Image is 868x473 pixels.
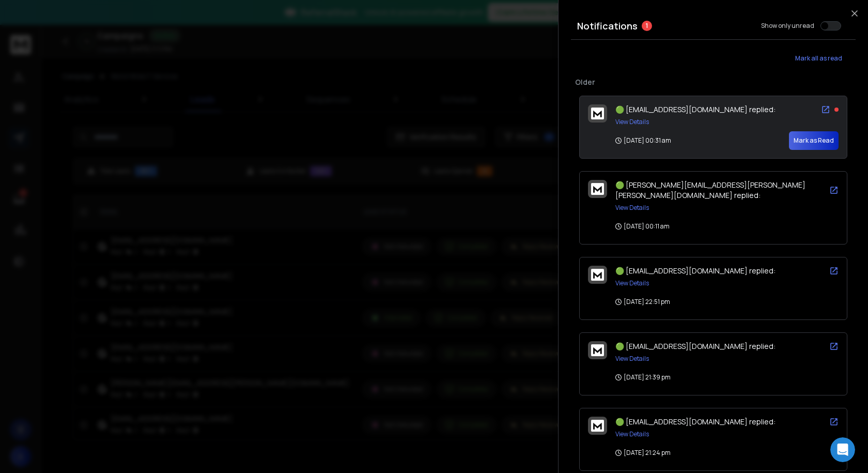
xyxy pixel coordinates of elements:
[615,341,776,351] span: 🟢 [EMAIL_ADDRESS][DOMAIN_NAME] replied:
[8,188,198,211] div: Ankit says…
[37,211,198,243] div: but it shows NOT Interested leads also in reply
[50,13,129,23] p: The team can also help
[162,4,181,24] button: Home
[33,339,41,347] button: Emoji picker
[615,417,776,426] span: 🟢 [EMAIL_ADDRESS][DOMAIN_NAME] replied:
[16,339,24,347] button: Upload attachment
[761,22,814,30] label: Show only unread
[575,77,851,87] p: Older
[615,118,649,126] button: View Details
[8,72,198,86] div: [DATE]
[49,339,57,347] button: Gif picker
[591,269,604,281] img: logo
[133,194,190,204] div: Its already ON>
[72,48,190,58] div: how to exclude automatic reply?
[615,430,649,438] button: View Details
[615,355,649,363] button: View Details
[66,339,74,347] button: Start recording
[45,217,190,237] div: but it shows NOT Interested leads also in reply
[8,252,198,333] div: Lakshita says…
[17,114,161,185] div: How to Exclude Automatic Replies in Campaign Analytics?Reachinbox includes all types of replies, ...
[64,42,198,65] div: how to exclude automatic reply?
[27,156,147,175] span: Reachinbox includes all types of replies, manual and automatic,…
[591,108,604,119] img: logo
[615,279,649,287] button: View Details
[125,188,198,210] div: Its already ON>
[7,4,26,24] button: go back
[17,258,161,309] div: Yes Ankit, as explained earlier we currently do not have an option to exclude not interested lead...
[29,6,46,22] img: Profile image for Box
[591,183,604,195] img: logo
[577,19,638,33] h3: Notifications
[8,86,198,187] div: Lakshita says…
[8,42,198,73] div: Ankit says…
[177,334,194,351] button: Send a message…
[17,93,161,113] div: Hey Ankit, here is how you can exclude automatic replies from your analytics:
[830,437,855,462] iframe: Intercom live chat
[789,131,839,150] button: Mark as Read
[781,48,856,69] button: Mark all as read
[8,252,169,315] div: Yes Ankit, as explained earlier we currently do not have an option to exclude not interested lead...
[615,204,649,212] button: View Details
[591,344,604,356] img: logo
[27,122,150,155] div: How to Exclude Automatic Replies in Campaign Analytics?
[181,4,200,23] div: Close
[615,222,670,231] p: [DATE] 00:11 am
[8,211,198,252] div: Ankit says…
[50,5,65,13] h1: Box
[642,21,652,31] span: 1
[615,266,776,276] span: 🟢 [EMAIL_ADDRESS][DOMAIN_NAME] replied:
[615,449,671,457] p: [DATE] 21:24 pm
[9,317,198,334] textarea: Message…
[8,86,169,179] div: Hey Ankit, here is how you can exclude automatic replies from your analytics:How to Exclude Autom...
[615,136,671,145] p: [DATE] 00:31 am
[615,373,671,382] p: [DATE] 21:39 pm
[795,54,842,63] span: Mark all as read
[591,420,604,432] img: logo
[615,180,805,200] span: 🟢 [PERSON_NAME][EMAIL_ADDRESS][PERSON_NAME][PERSON_NAME][DOMAIN_NAME] replied:
[615,298,670,306] p: [DATE] 22:51 pm
[615,104,776,114] span: 🟢 [EMAIL_ADDRESS][DOMAIN_NAME] replied:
